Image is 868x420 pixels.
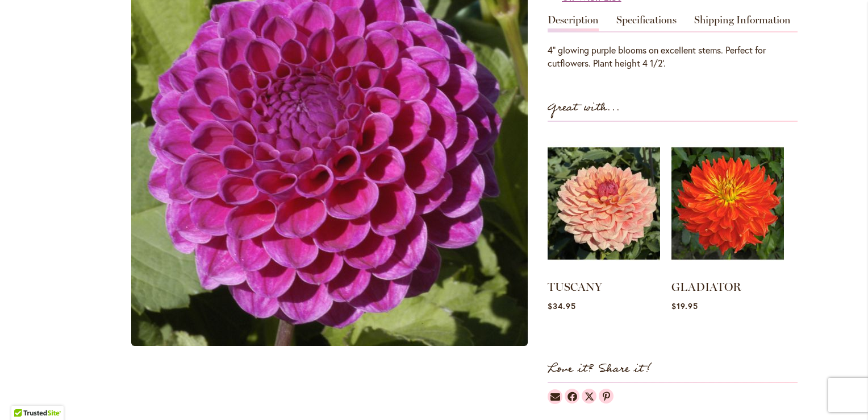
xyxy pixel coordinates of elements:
[599,389,614,403] a: Dahlias on Pinterest
[548,133,660,274] img: TUSCANY
[548,300,576,311] span: $34.95
[671,300,698,311] span: $19.95
[616,15,677,31] a: Specifications
[582,389,596,403] a: Dahlias on Twitter
[548,98,620,117] strong: Great with...
[671,133,784,274] img: GLADIATOR
[548,280,602,294] a: TUSCANY
[694,15,791,31] a: Shipping Information
[548,15,798,70] div: Detailed Product Info
[548,360,652,378] strong: Love it? Share it!
[671,280,741,294] a: GLADIATOR
[9,380,40,411] iframe: Launch Accessibility Center
[548,15,599,31] a: Description
[565,389,579,403] a: Dahlias on Facebook
[548,44,798,70] div: 4" glowing purple blooms on excellent stems. Perfect for cutflowers. Plant height 4 1/2'.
